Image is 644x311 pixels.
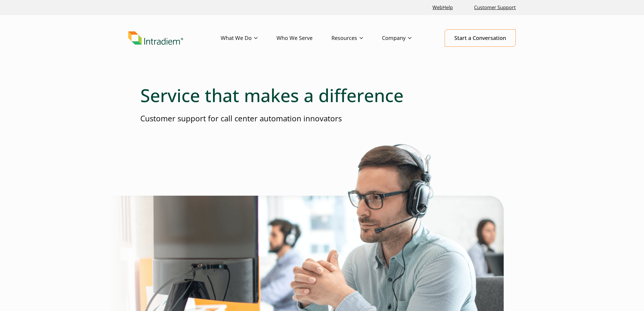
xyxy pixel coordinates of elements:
[472,1,518,14] a: Customer Support
[221,30,277,47] a: What We Do
[140,85,504,106] h1: Service that makes a difference
[331,30,382,47] a: Resources
[445,29,516,47] a: Start a Conversation
[430,1,455,14] a: Link opens in a new window
[128,31,183,45] img: Intradiem
[382,30,430,47] a: Company
[140,113,504,124] p: Customer support for call center automation innovators
[128,31,221,45] a: Link to homepage of Intradiem
[277,30,331,47] a: Who We Serve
